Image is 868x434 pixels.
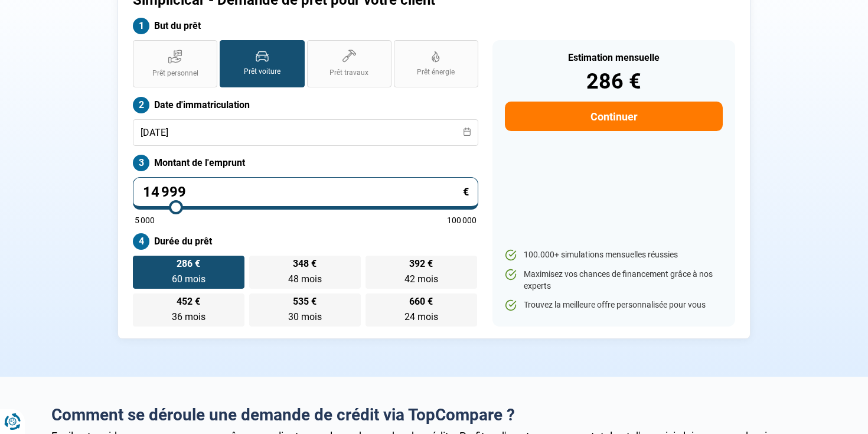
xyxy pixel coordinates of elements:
button: Continuer [505,102,723,131]
label: Date d'immatriculation [133,97,478,113]
span: Prêt voiture [244,67,280,77]
span: 348 € [293,259,316,269]
h2: Comment se déroule une demande de crédit via TopCompare ? [51,405,817,425]
li: Maximisez vos chances de financement grâce à nos experts [505,269,723,292]
li: Trouvez la meilleure offre personnalisée pour vous [505,299,723,311]
span: Prêt personnel [152,68,198,79]
span: Prêt énergie [417,67,455,77]
span: 452 € [177,297,200,306]
span: Prêt travaux [329,68,368,78]
label: Durée du prêt [133,233,478,250]
span: 48 mois [288,273,322,285]
span: 5 000 [135,216,155,224]
span: 660 € [409,297,433,306]
li: 100.000+ simulations mensuelles réussies [505,249,723,261]
span: 60 mois [172,273,205,285]
label: But du prêt [133,18,478,34]
span: 392 € [409,259,433,269]
div: Estimation mensuelle [505,53,723,63]
span: € [463,187,469,197]
label: Montant de l'emprunt [133,155,478,171]
span: 24 mois [404,311,438,322]
span: 36 mois [172,311,205,322]
span: 535 € [293,297,316,306]
input: jj/mm/aaaa [133,119,478,146]
span: 286 € [177,259,200,269]
span: 42 mois [404,273,438,285]
span: 30 mois [288,311,322,322]
span: 100 000 [447,216,477,224]
div: 286 € [505,71,723,92]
